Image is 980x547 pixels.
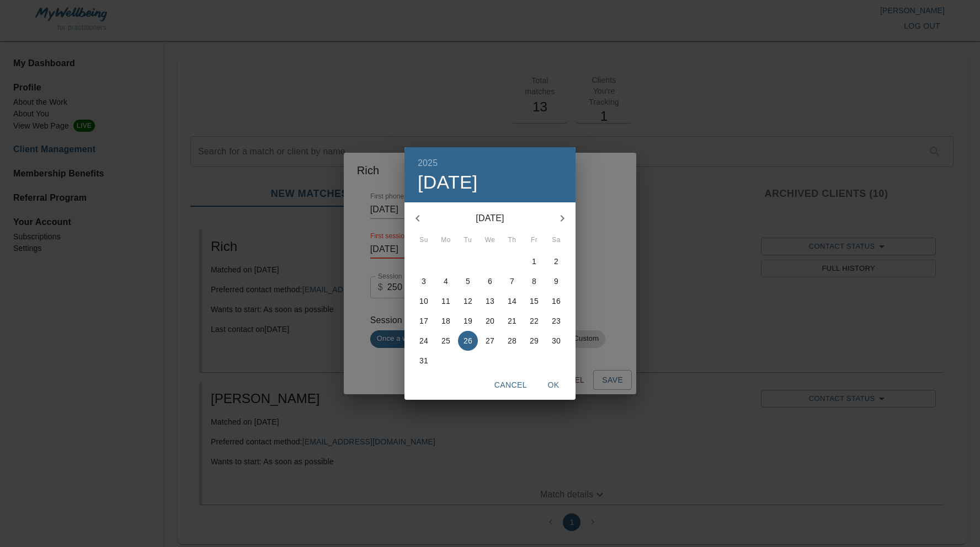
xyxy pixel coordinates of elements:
p: 16 [552,296,561,307]
p: 8 [532,276,536,287]
button: 3 [414,271,434,291]
button: 13 [480,291,500,311]
p: 10 [419,296,428,307]
p: 28 [508,335,516,346]
span: Fr [524,235,544,246]
span: Th [502,235,522,246]
button: 28 [502,331,522,351]
button: 2025 [418,155,438,171]
p: 19 [464,315,472,326]
button: 2 [546,251,566,271]
p: 18 [441,315,450,326]
button: 27 [480,331,500,351]
span: Mo [436,235,456,246]
button: 16 [546,291,566,311]
button: 17 [414,311,434,331]
p: [DATE] [431,212,549,225]
p: 23 [552,315,561,326]
button: 19 [458,311,478,331]
button: 8 [524,271,544,291]
p: 27 [486,335,494,346]
p: 5 [466,276,470,287]
button: 31 [414,351,434,371]
button: 21 [502,311,522,331]
p: 24 [419,335,428,346]
p: 25 [441,335,450,346]
span: We [480,235,500,246]
p: 20 [486,315,494,326]
button: 6 [480,271,500,291]
button: 26 [458,331,478,351]
span: Cancel [494,378,527,392]
button: 23 [546,311,566,331]
span: Tu [458,235,478,246]
button: 29 [524,331,544,351]
p: 26 [464,335,472,346]
button: 7 [502,271,522,291]
button: 25 [436,331,456,351]
button: [DATE] [418,171,478,194]
p: 14 [508,296,516,307]
p: 13 [486,296,494,307]
p: 4 [444,276,448,287]
button: 11 [436,291,456,311]
button: 18 [436,311,456,331]
p: 17 [419,315,428,326]
button: Cancel [490,375,531,395]
p: 1 [532,256,536,267]
button: 15 [524,291,544,311]
button: 30 [546,331,566,351]
button: 24 [414,331,434,351]
p: 15 [530,296,539,307]
span: OK [540,378,567,392]
p: 6 [488,276,492,287]
button: 14 [502,291,522,311]
p: 7 [510,276,514,287]
span: Sa [546,235,566,246]
button: 12 [458,291,478,311]
button: 4 [436,271,456,291]
button: 22 [524,311,544,331]
p: 22 [530,315,539,326]
button: 5 [458,271,478,291]
span: Su [414,235,434,246]
p: 11 [441,296,450,307]
p: 2 [554,256,558,267]
p: 30 [552,335,561,346]
p: 21 [508,315,516,326]
p: 9 [554,276,558,287]
p: 29 [530,335,539,346]
button: OK [536,375,571,395]
p: 12 [464,296,472,307]
p: 31 [419,355,428,366]
button: 10 [414,291,434,311]
button: 1 [524,251,544,271]
button: 9 [546,271,566,291]
button: 20 [480,311,500,331]
p: 3 [422,276,426,287]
